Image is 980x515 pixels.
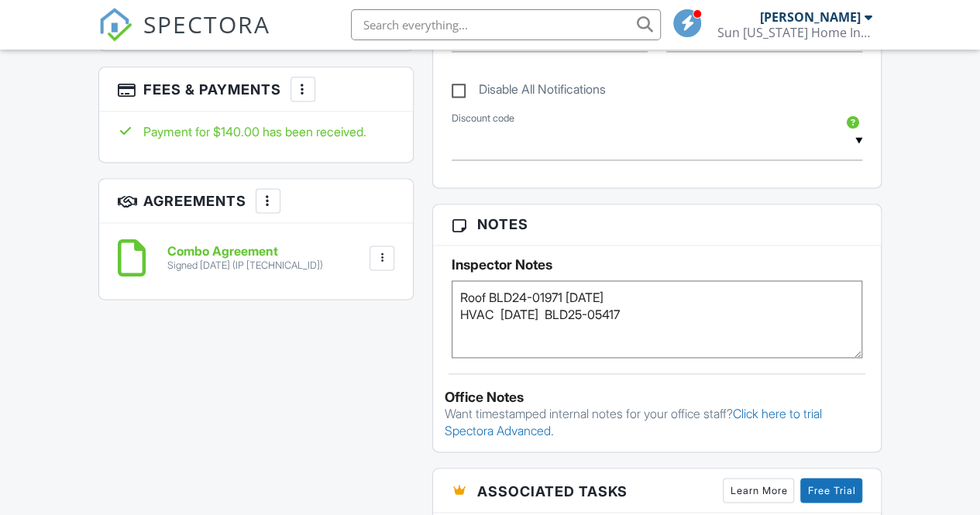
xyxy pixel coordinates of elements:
[445,390,869,405] div: Office Notes
[477,480,628,501] span: Associated Tasks
[167,245,323,272] a: Combo Agreement Signed [DATE] (IP [TECHNICAL_ID])
[98,8,132,42] img: The Best Home Inspection Software - Spectora
[167,259,323,272] div: Signed [DATE] (IP [TECHNICAL_ID])
[445,406,822,438] a: Click here to trial Spectora Advanced.
[760,9,861,25] div: [PERSON_NAME]
[800,478,862,503] a: Free Trial
[445,405,869,440] p: Want timestamped internal notes for your office staff?
[452,112,514,125] label: Discount code
[167,245,323,259] h6: Combo Agreement
[143,8,270,40] span: SPECTORA
[351,9,661,40] input: Search everything...
[452,82,606,101] label: Disable All Notifications
[452,280,862,358] textarea: Roof BLD24-01971 [DATE] HVAC [DATE] BLD25-05417
[98,21,270,53] a: SPECTORA
[99,179,414,223] h3: Agreements
[723,478,794,503] a: Learn More
[717,25,872,40] div: Sun Florida Home Inspections, Inc.
[433,204,881,245] h3: Notes
[99,67,414,112] h3: Fees & Payments
[452,257,862,273] h5: Inspector Notes
[118,123,395,140] div: Payment for $140.00 has been received.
